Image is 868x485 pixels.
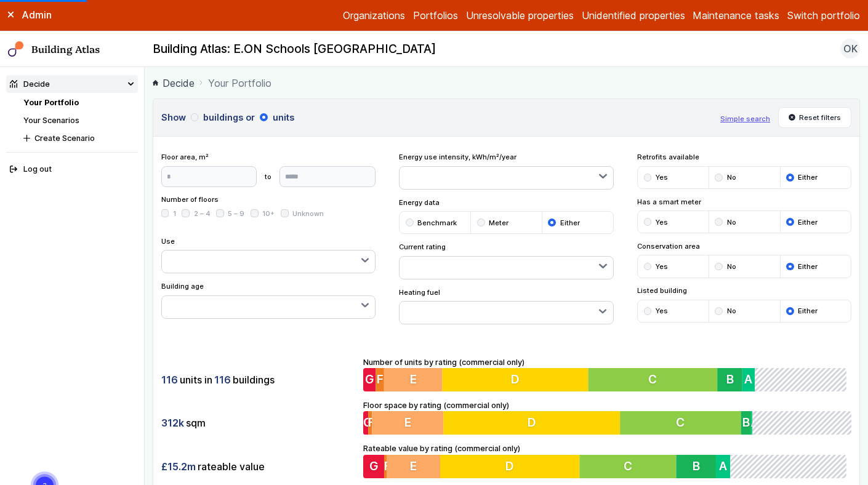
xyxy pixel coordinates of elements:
span: B [742,415,750,430]
span: E [404,415,411,430]
div: Decide [10,78,50,90]
h3: Show [161,111,713,124]
span: 116 [214,373,231,387]
div: Use [161,236,376,274]
a: Maintenance tasks [693,8,779,23]
button: F [385,455,388,478]
div: Heating fuel [399,287,613,325]
span: D [507,459,516,473]
form: to [161,166,376,187]
button: C [621,411,741,435]
span: 10+ [262,209,275,218]
span: D [528,415,536,430]
span: 312k [161,416,184,430]
span: G [365,372,374,387]
div: Current rating [399,242,613,279]
span: Unknown [292,209,324,218]
button: OK [840,39,860,58]
span: 116 [161,373,178,387]
span: F [385,459,392,473]
span: Listed building [637,286,851,295]
span: A [723,459,731,473]
div: Rateable value by rating (commercial only) [363,443,851,478]
span: 2 – 4 [194,209,211,218]
span: Your Portfolio [208,76,271,90]
button: B [721,368,746,391]
button: F [376,368,385,391]
span: E [411,372,417,387]
button: A [746,368,759,391]
a: Unidentified properties [582,8,685,23]
span: A [749,372,757,387]
button: F [369,411,372,435]
button: B [680,455,720,478]
span: B [730,372,737,387]
div: Number of floors [161,194,376,228]
button: D [441,455,582,478]
span: 1 [173,209,176,218]
span: OK [843,41,858,56]
button: A [752,411,753,435]
button: G [363,455,384,478]
span: B [696,459,704,473]
button: E [385,368,444,391]
a: Portfolios [413,8,458,23]
a: Your Scenarios [23,116,79,125]
span: C [677,415,685,430]
h2: Building Atlas: E.ON Schools [GEOGRAPHIC_DATA] [153,41,436,57]
button: C [582,455,680,478]
span: A [752,415,760,430]
div: rateable value [161,455,356,478]
div: units in buildings [161,368,356,391]
span: Conservation area [637,241,851,251]
div: Building age [161,281,376,319]
button: A [720,455,734,478]
button: D [443,368,590,391]
span: F [369,415,376,430]
summary: Decide [6,75,139,93]
div: Energy use intensity, kWh/m²/year [399,152,613,190]
button: Switch portfolio [787,8,860,23]
div: Energy data [399,198,613,234]
div: Number of units by rating (commercial only) [363,356,851,392]
span: C [627,459,635,473]
span: F [377,372,384,387]
span: G [363,415,372,430]
button: Log out [6,161,139,178]
span: Retrofits available [637,152,851,162]
span: E [411,459,418,473]
span: C [652,372,661,387]
a: Unresolvable properties [466,8,574,23]
span: £15.2m [161,460,196,473]
div: Floor area, m² [161,152,376,186]
button: E [387,455,441,478]
button: Reset filters [778,107,852,128]
button: G [363,411,368,435]
button: B [741,411,752,435]
span: Has a smart meter [637,197,851,207]
a: Your Portfolio [23,98,79,107]
a: Decide [153,76,195,90]
span: G [369,459,379,473]
button: E [372,411,444,435]
img: main-0bbd2752.svg [8,41,24,57]
span: 5 – 9 [228,209,244,218]
span: D [513,372,521,387]
button: C [591,368,721,391]
button: G [363,368,376,391]
div: sqm [161,411,356,435]
button: Create Scenario [20,129,138,147]
button: D [444,411,621,435]
a: Organizations [343,8,405,23]
div: Floor space by rating (commercial only) [363,399,851,435]
button: Simple search [720,114,770,124]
